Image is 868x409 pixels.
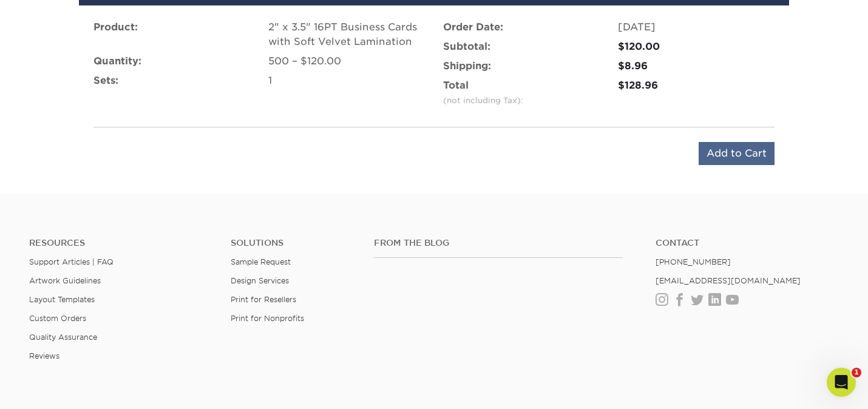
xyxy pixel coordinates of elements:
a: Support Articles | FAQ [29,257,114,266]
a: Layout Templates [29,295,95,304]
small: (not including Tax): [443,96,523,105]
div: $120.00 [618,39,775,54]
a: Custom Orders [29,314,86,323]
iframe: Intercom live chat [827,368,856,397]
a: Artwork Guidelines [29,276,101,285]
div: 1 [268,73,425,88]
label: Quantity: [93,54,141,69]
h4: Resources [29,238,212,248]
a: [PHONE_NUMBER] [656,257,731,266]
a: Print for Nonprofits [231,314,304,323]
div: $128.96 [618,78,775,93]
h4: Solutions [231,238,356,248]
label: Sets: [93,73,118,88]
div: 2" x 3.5" 16PT Business Cards with Soft Velvet Lamination [268,20,425,49]
a: Reviews [29,351,59,360]
h4: From the Blog [374,238,623,248]
label: Product: [93,20,138,35]
a: Sample Request [231,257,291,266]
a: Design Services [231,276,289,285]
span: 1 [852,368,861,377]
iframe: Google Customer Reviews [3,372,103,405]
input: Add to Cart [699,142,775,165]
label: Order Date: [443,20,503,35]
a: Quality Assurance [29,333,97,342]
a: Print for Resellers [231,295,296,304]
div: [DATE] [618,20,775,35]
label: Shipping: [443,59,491,73]
a: Contact [656,238,839,248]
label: Subtotal: [443,39,490,54]
label: Total [443,78,523,107]
a: [EMAIL_ADDRESS][DOMAIN_NAME] [656,276,801,285]
div: $8.96 [618,59,775,73]
div: 500 – $120.00 [268,54,425,69]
